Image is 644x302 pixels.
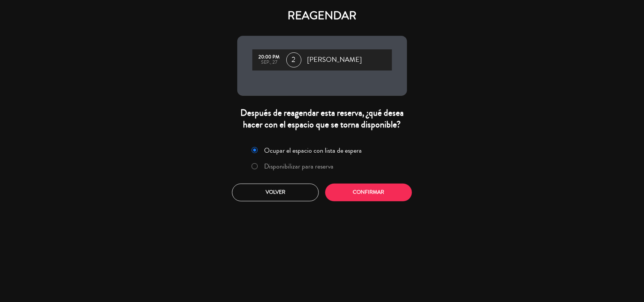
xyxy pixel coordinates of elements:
label: Disponibilizar para reserva [264,163,334,170]
div: sep., 27 [256,60,283,65]
span: 2 [286,52,301,67]
label: Ocupar el espacio con lista de espera [264,147,362,154]
div: Después de reagendar esta reserva, ¿qué desea hacer con el espacio que se torna disponible? [237,107,407,130]
div: 20:00 PM [256,55,283,60]
button: Confirmar [325,184,412,201]
h4: REAGENDAR [237,9,407,23]
button: Volver [232,184,319,201]
span: [PERSON_NAME] [307,54,362,66]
